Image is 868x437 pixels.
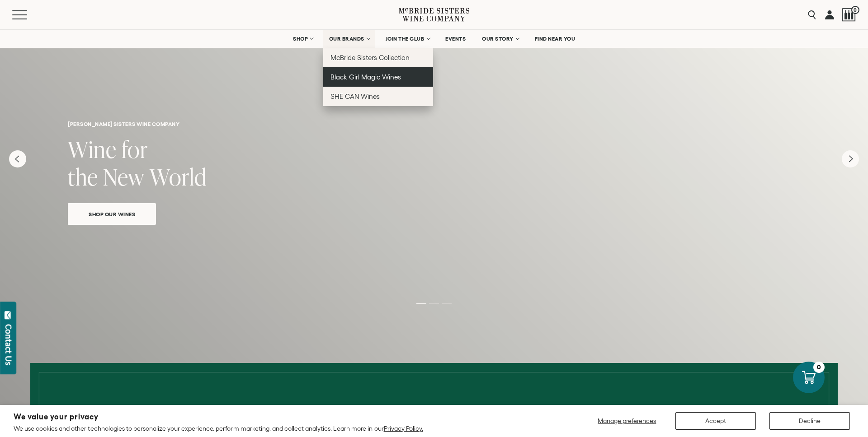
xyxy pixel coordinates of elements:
[323,30,375,48] a: OUR BRANDS
[330,73,401,81] span: Black Girl Magic Wines
[535,36,576,42] span: FIND NEAR YOU
[529,30,581,48] a: FIND NEAR YOU
[598,417,656,424] span: Manage preferences
[4,324,13,365] div: Contact Us
[851,6,859,14] span: 0
[323,87,433,106] a: SHE CAN Wines
[323,48,433,67] a: McBride Sisters Collection
[73,209,151,219] span: Shop Our Wines
[442,303,452,304] li: Page dot 3
[384,425,423,432] a: Privacy Policy.
[476,30,524,48] a: OUR STORY
[68,134,117,165] span: Wine
[323,67,433,87] a: Black Girl Magic Wines
[592,412,662,430] button: Manage preferences
[12,10,45,19] button: Mobile Menu Trigger
[293,36,308,42] span: SHOP
[769,412,850,430] button: Decline
[329,36,364,42] span: OUR BRANDS
[380,30,435,48] a: JOIN THE CLUB
[675,412,756,430] button: Accept
[14,413,423,421] h2: We value your privacy
[813,362,825,373] div: 0
[842,150,859,167] button: Next
[482,36,514,42] span: OUR STORY
[103,161,145,192] span: New
[439,30,472,48] a: EVENTS
[429,303,439,304] li: Page dot 2
[330,54,410,61] span: McBride Sisters Collection
[287,30,319,48] a: SHOP
[122,134,148,165] span: for
[445,36,466,42] span: EVENTS
[68,121,800,127] h6: [PERSON_NAME] sisters wine company
[416,303,426,304] li: Page dot 1
[68,203,156,225] a: Shop Our Wines
[330,93,380,100] span: SHE CAN Wines
[14,424,423,432] p: We use cookies and other technologies to personalize your experience, perform marketing, and coll...
[150,161,207,192] span: World
[9,150,26,167] button: Previous
[386,36,425,42] span: JOIN THE CLUB
[68,161,98,192] span: the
